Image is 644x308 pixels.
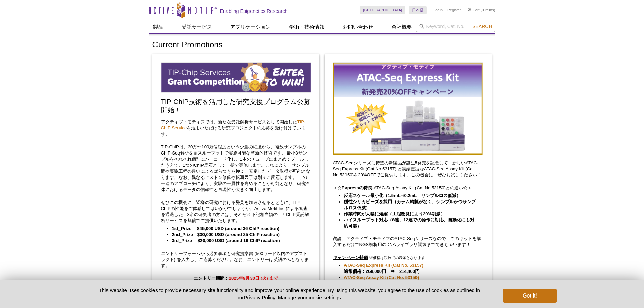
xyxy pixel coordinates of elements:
[194,276,278,281] strong: エントリー期間：
[285,21,329,33] a: 学術・技術情報
[333,236,483,248] p: 勿論、アクティブ・モティフのATAC-Seqシリーズなので、このキットを購入するだけでNGS解析用のDNAライブラリ調製までできちゃいます！
[161,119,311,137] p: アクティブ・モティフでは、新たな受託解析サービスとして開始した を活用いただける研究プロジェクトの応募を受け付けています。
[447,8,461,13] a: Register
[433,8,443,13] a: Login
[229,276,278,281] span: 2025年9月30日 (火) まで
[333,160,483,178] p: ATAC-Seqシリーズに待望の新製品が誕生‼発売を記念して、新しいATAC-Seq Express Kit (Cat No.53157) と実績豊富なATAC-Seq Assay Kit (C...
[344,275,420,286] strong: 通常価格：268,000円 ⇒ 214,400円
[360,6,406,14] a: [GEOGRAPHIC_DATA]
[409,6,427,14] a: 日本語
[344,275,419,281] a: ATAC-Seq Assay Kit (Cat No. 53150)
[226,21,275,33] a: アプリケーション
[470,23,494,29] button: Search
[342,185,372,190] strong: Expressの特長
[468,8,471,11] img: Your Cart
[333,185,483,191] p: ＜☆ -ATAC-Seq Assay Kit (Cat No.53150)との違い☆＞
[177,21,216,33] a: 受託サービス
[344,199,476,210] strong: 磁性シリカビーズを採用（カラム精製がなく、シンプルかつサンプルロス低減）
[416,21,495,32] input: Keyword, Cat. No.
[87,287,492,301] p: This website uses cookies to provide necessary site functionality and improve your online experie...
[161,199,311,224] p: ぜひこの機会に、皆様の研究における発見を加速させるとともに、TIP-ChIPの性能をご体感してはいかがでしょうか。Active Motif Inc.による審査を通過した、3名の研究者の方には、そ...
[445,6,446,14] li: |
[172,238,280,243] strong: 3rd_Prize $20,000 USD (around 16 ChIP reaction)
[149,21,167,33] a: 製品
[333,255,368,260] u: キャンペーン特価
[339,21,377,33] a: お問い合わせ
[172,232,280,237] strong: 2nd_Prize $30,000 USD (around 25 ChIP reaction)
[244,294,275,300] a: Privacy Policy
[468,8,480,13] a: Cart
[344,211,445,216] strong: 作業時間が大幅に短縮（工程改良により20%削減）
[387,21,416,33] a: 会社概要
[161,144,311,193] p: TIP-ChIPは、30万〜100万個程度という少量の細胞から、複数サンプルのChIP-Seq解析を高スループットで実施可能な革新的技術です。 最小8サンプルをそれぞれ個別にバーコード化し、1本...
[468,6,495,14] li: (0 items)
[369,256,425,260] span: ※価格は税抜での表示となります
[161,98,311,114] h2: TIP-ChIP技術を活用した研究支援プログラム公募開始！
[152,40,492,50] h1: Current Promotions
[344,193,461,198] strong: 反応スケール最小化（1.5mL⇒0.2mL サンプルロス低減）
[220,8,288,14] h2: Enabling Epigenetics Research
[161,62,311,93] img: TIP-ChIP Service Grant Competition
[344,262,423,268] a: ATAC-Seq Express Kit (Cat No. 53157)
[161,251,311,269] p: エントリーフォームから必要事項と研究提案書 (500ワード以内のアブストラクト) を入力し、ご応募ください。なお、エントリーは英語のみとなります。
[503,289,557,303] button: Got it!
[344,263,423,274] strong: 通常価格：268,000円 ⇒ 214,400円
[472,24,492,29] span: Search
[344,217,474,229] strong: ハイスループット対応（8連、12連での操作に対応。自動化にも対応可能）
[172,226,280,231] strong: 1st_Prize $45,000 USD (around 36 ChIP reaction)
[333,62,483,155] img: Save on ATAC-Seq Kits
[307,294,341,300] button: cookie settings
